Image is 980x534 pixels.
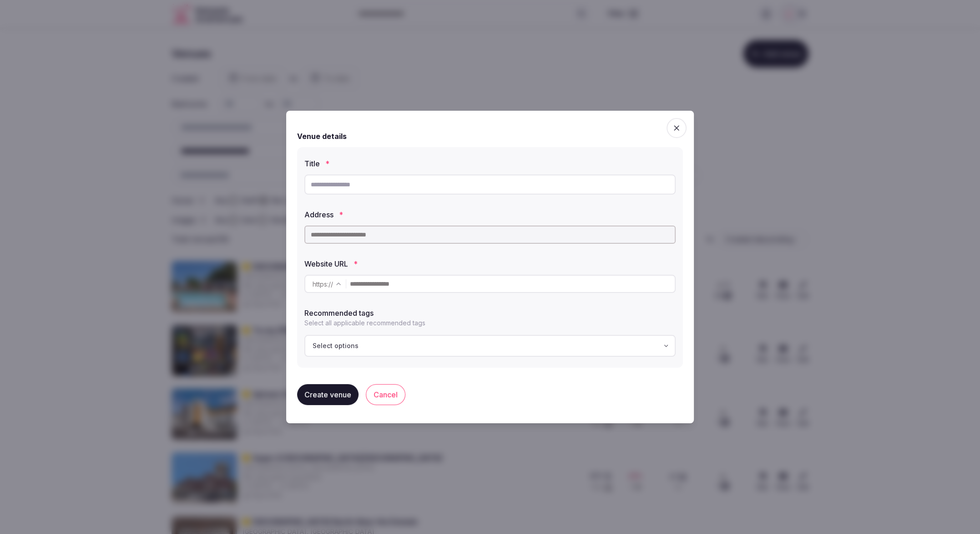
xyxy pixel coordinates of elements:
[304,318,676,328] p: Select all applicable recommended tags
[304,335,676,357] button: Select options
[304,160,676,167] label: Title
[304,211,676,218] label: Address
[304,260,676,267] label: Website URL
[297,131,347,142] h2: Venue details
[313,341,359,350] span: Select options
[304,309,676,317] label: Recommended tags
[297,384,359,405] button: Create venue
[366,384,405,405] button: Cancel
